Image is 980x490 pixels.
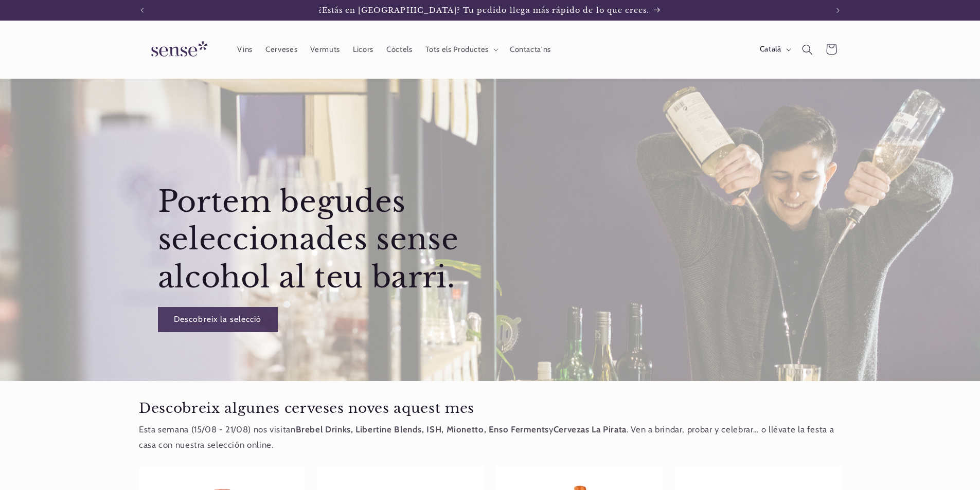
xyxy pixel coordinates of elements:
span: ¿Estás en [GEOGRAPHIC_DATA]? Tu pedido llega más rápido de lo que crees. [318,6,650,15]
a: Sense [135,31,220,68]
a: Vermuts [304,38,347,61]
span: Català [760,44,781,55]
strong: Cervezas La Pirata [554,424,627,434]
a: Vins [231,38,259,61]
a: Licors [346,38,380,61]
h2: Portem begudes seleccionades sense alcohol al teu barri. [158,183,488,296]
button: Català [753,39,796,60]
span: Contacta'ns [510,45,551,55]
strong: Brebel Drinks, Libertine Blends, ISH, Mionetto, Enso Ferments [296,424,549,434]
span: Vermuts [310,45,340,55]
h2: Descobreix algunes cerveses noves aquest mes [139,400,841,417]
span: Còctels [386,45,412,55]
img: Sense [139,35,216,64]
span: Vins [237,45,253,55]
a: Còctels [380,38,419,61]
a: Cerveses [259,38,304,61]
span: Tots els Productes [425,45,489,55]
span: Cerveses [265,45,297,55]
summary: Cerca [796,38,819,61]
p: Esta semana (15/08 - 21/08) nos visitan y . Ven a brindar, probar y celebrar… o llévate la festa ... [139,422,841,452]
a: Descobreix la selecció [158,307,278,332]
summary: Tots els Productes [419,38,503,61]
a: Contacta'ns [503,38,557,61]
span: Licors [353,45,373,55]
